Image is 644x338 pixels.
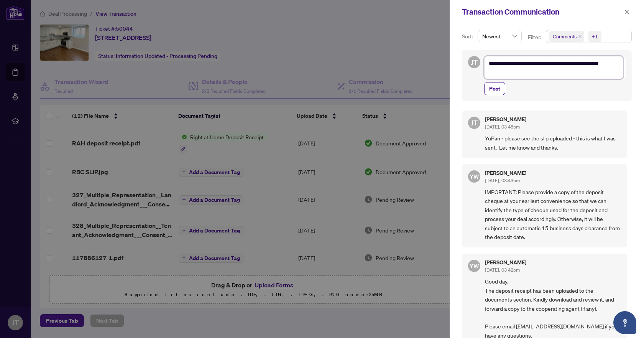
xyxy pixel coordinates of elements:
[553,33,577,40] span: Comments
[470,261,479,270] span: YW
[485,260,526,265] h5: [PERSON_NAME]
[485,178,520,183] span: [DATE], 03:43pm
[482,30,517,42] span: Newest
[613,311,636,334] button: Open asap
[485,170,526,176] h5: [PERSON_NAME]
[485,134,621,152] span: YuPan - please see the slip uploaded - this is what I was sent. Let me know and thanks.
[471,57,478,68] span: JT
[462,6,622,18] div: Transaction Communication
[485,188,621,241] span: IMPORTANT: Please provide a copy of the deposit cheque at your earliest convenience so that we ca...
[470,172,479,181] span: YW
[462,32,475,41] p: Sort:
[592,33,598,40] div: +1
[485,124,520,130] span: [DATE], 03:48pm
[485,117,526,122] h5: [PERSON_NAME]
[578,35,582,38] span: close
[528,33,542,41] p: Filter:
[549,31,584,42] span: Comments
[484,82,505,95] button: Post
[489,82,500,95] span: Post
[471,117,478,128] span: JT
[624,9,629,15] span: close
[485,267,520,273] span: [DATE], 03:42pm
